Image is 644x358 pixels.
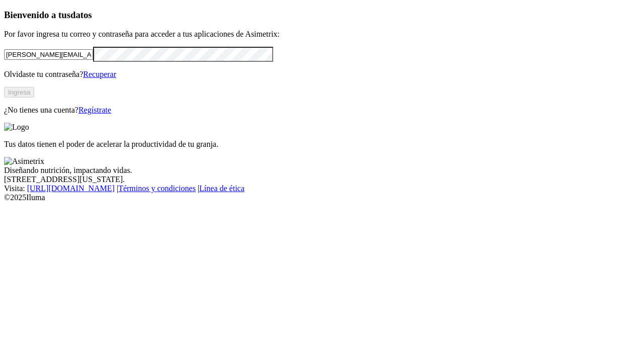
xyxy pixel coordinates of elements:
a: Recuperar [83,70,116,78]
p: Por favor ingresa tu correo y contraseña para acceder a tus aplicaciones de Asimetrix: [4,30,640,39]
a: [URL][DOMAIN_NAME] [27,184,115,193]
button: Ingresa [4,87,34,98]
img: Logo [4,123,29,132]
div: Diseñando nutrición, impactando vidas. [4,166,640,175]
input: Tu correo [4,49,93,60]
div: [STREET_ADDRESS][US_STATE]. [4,175,640,184]
img: Asimetrix [4,157,44,166]
p: ¿No tienes una cuenta? [4,106,640,115]
h3: Bienvenido a tus [4,10,640,21]
a: Términos y condiciones [118,184,196,193]
div: Visita : | | [4,184,640,193]
a: Línea de ética [199,184,245,193]
p: Olvidaste tu contraseña? [4,70,640,79]
p: Tus datos tienen el poder de acelerar la productividad de tu granja. [4,140,640,149]
span: datos [70,10,92,20]
div: © 2025 Iluma [4,193,640,202]
a: Regístrate [78,106,111,114]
